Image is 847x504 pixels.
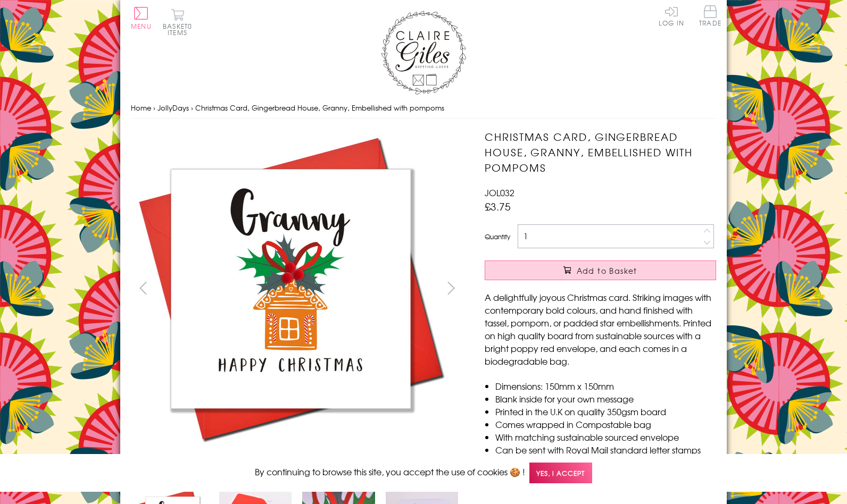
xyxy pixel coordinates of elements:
[131,21,152,31] span: Menu
[485,199,511,214] span: £3.75
[131,129,450,448] img: Christmas Card, Gingerbread House, Granny, Embellished with pompoms
[495,405,716,418] li: Printed in the U.K on quality 350gsm board
[699,5,721,28] a: Trade
[485,232,510,241] label: Quantity
[191,103,193,113] span: ›
[495,418,716,431] li: Comes wrapped in Compostable bag
[195,103,444,113] span: Christmas Card, Gingerbread House, Granny, Embellished with pompoms
[131,7,152,29] button: Menu
[577,265,637,276] span: Add to Basket
[157,103,189,113] a: JollyDays
[495,431,716,443] li: With matching sustainable sourced envelope
[495,380,716,392] li: Dimensions: 150mm x 150mm
[131,276,155,300] button: prev
[168,21,192,37] span: 0 items
[495,443,716,456] li: Can be sent with Royal Mail standard letter stamps
[529,463,592,483] span: Yes, I accept
[163,9,192,36] button: Basket0 items
[131,97,716,119] nav: breadcrumbs
[495,392,716,405] li: Blank inside for your own message
[463,129,783,448] img: Christmas Card, Gingerbread House, Granny, Embellished with pompoms
[381,11,466,95] img: Claire Giles Greetings Cards
[659,5,684,26] a: Log In
[485,129,716,175] h1: Christmas Card, Gingerbread House, Granny, Embellished with pompoms
[131,103,151,113] a: Home
[485,261,716,280] button: Add to Basket
[439,276,463,300] button: next
[485,186,514,199] span: JOL032
[485,291,716,367] p: A delightfully joyous Christmas card. Striking images with contemporary bold colours, and hand fi...
[153,103,155,113] span: ›
[699,5,721,26] span: Trade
